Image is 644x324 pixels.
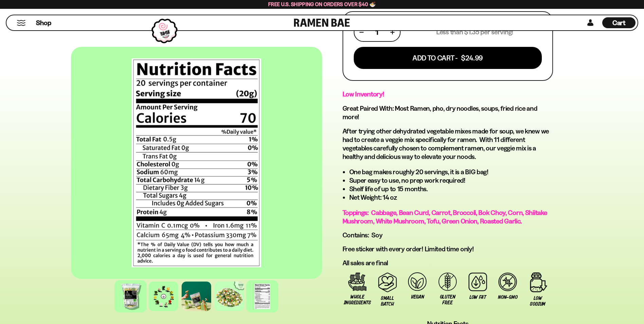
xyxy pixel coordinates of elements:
li: Shelf life of up to 15 months. [349,185,553,193]
a: Shop [36,17,51,28]
span: Whole Ingredients [344,294,371,306]
p: All sales are final [343,259,553,267]
span: Free sticker with every order! Limited time only! [343,245,474,253]
li: Super easy to use, no prep work required! [349,176,553,185]
span: Free U.S. Shipping on Orders over $40 🍜 [268,1,376,7]
span: Vegan [411,294,424,300]
span: Toppings: Cabbage, Bean Curd, Carrot, Broccoli, Bok Choy, Corn, Shiitake Mushroom, White Mushroom... [343,209,547,225]
p: After trying other dehydrated vegetable mixes made for soup, we knew we had to create a veggie mi... [343,127,553,161]
li: Net Weight: 14 oz [349,193,553,202]
span: Gluten Free [436,294,459,306]
strong: Low Inventory! [343,90,384,98]
span: Shop [36,18,51,28]
span: Contains: Soy [343,231,383,239]
li: One bag makes roughly 20 servings, it is a BIG bag! [349,168,553,176]
span: Low Sodium [526,295,550,307]
div: Cart [602,15,636,30]
button: Mobile Menu Trigger [17,20,26,26]
span: Small Batch [376,295,399,307]
button: Add To Cart - $24.99 [354,47,542,69]
span: Low Fat [470,294,486,300]
span: Cart [612,19,626,27]
h2: Great Paired With: Most Ramen, pho, dry noodles, soups, fried rice and more! [343,104,553,121]
span: Non-GMO [498,294,517,300]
